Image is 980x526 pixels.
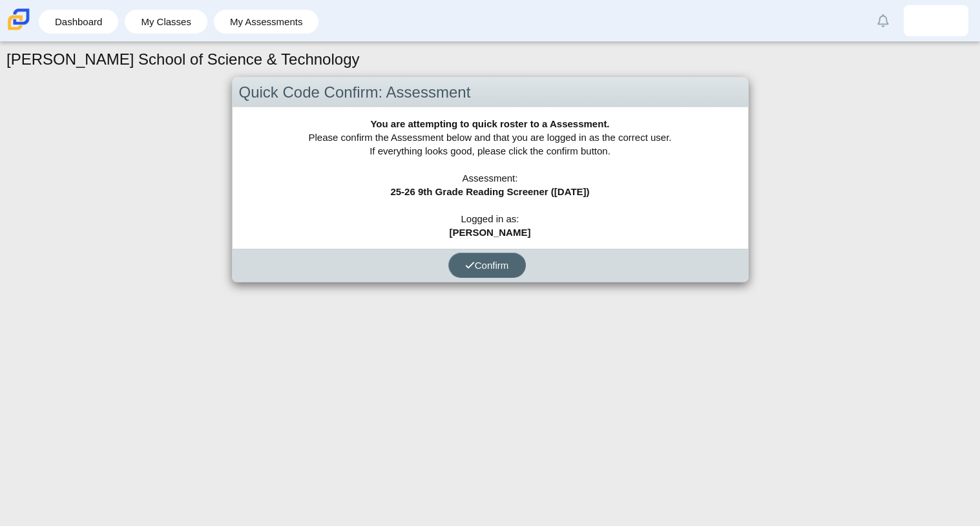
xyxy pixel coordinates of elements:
div: Quick Code Confirm: Assessment [233,78,748,108]
a: Alerts [869,6,897,35]
img: juniol.polancorodr.zYn1uf [926,10,946,31]
div: Please confirm the Assessment below and that you are logged in as the correct user. If everything... [233,107,748,249]
b: [PERSON_NAME] [450,227,531,238]
a: My Classes [131,10,201,34]
b: 25-26 9th Grade Reading Screener ([DATE]) [390,186,589,197]
span: Confirm [465,260,509,271]
h1: [PERSON_NAME] School of Science & Technology [6,48,360,70]
a: Dashboard [45,10,112,34]
a: My Assessments [220,10,313,34]
img: Carmen School of Science & Technology [5,6,32,33]
a: juniol.polancorodr.zYn1uf [904,5,968,36]
b: You are attempting to quick roster to a Assessment. [370,118,609,129]
a: Carmen School of Science & Technology [5,24,32,35]
button: Confirm [448,253,526,278]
